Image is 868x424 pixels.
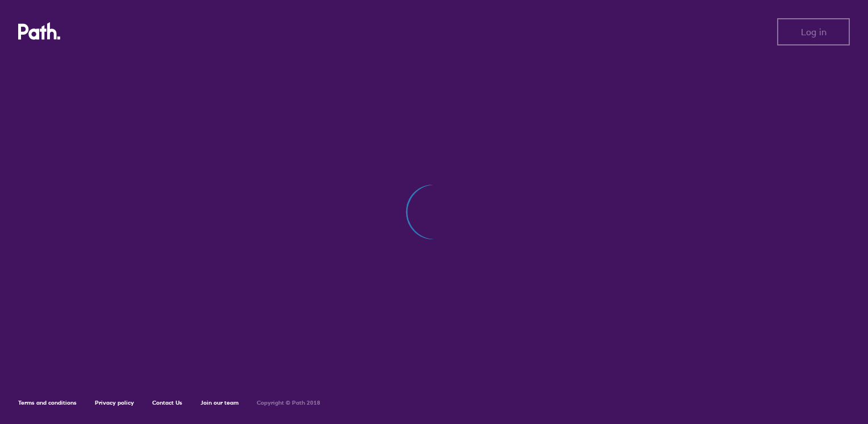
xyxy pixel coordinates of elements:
[152,399,182,406] a: Contact Us
[95,399,134,406] a: Privacy policy
[201,399,239,406] a: Join our team
[257,400,320,406] h6: Copyright © Path 2018
[777,18,850,45] button: Log in
[18,399,77,406] a: Terms and conditions
[801,27,827,37] span: Log in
